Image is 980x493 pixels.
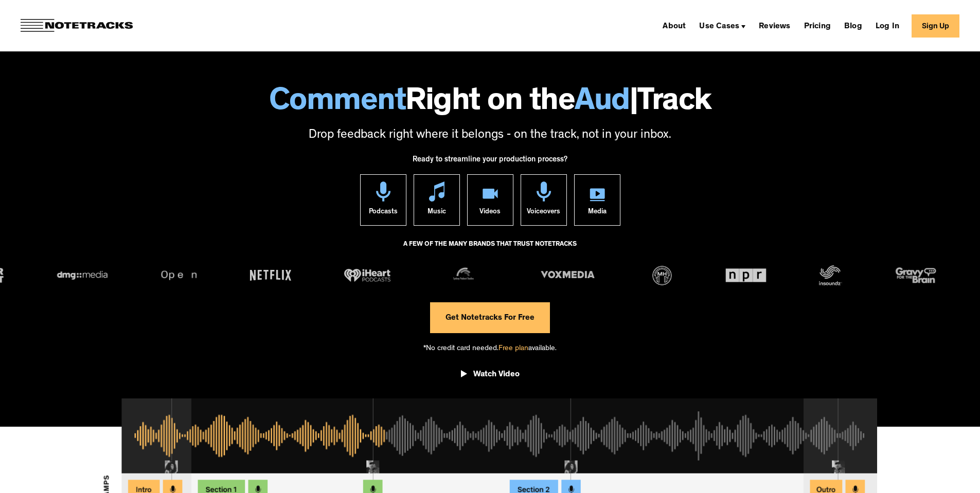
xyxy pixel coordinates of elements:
a: Media [574,174,620,226]
h1: Right on the Track [10,87,970,119]
div: Music [427,202,446,225]
div: Use Cases [699,23,739,31]
div: Ready to streamline your production process? [413,150,567,174]
p: Drop feedback right where it belongs - on the track, not in your inbox. [10,127,970,144]
div: Use Cases [695,17,750,34]
div: A FEW OF THE MANY BRANDS THAT TRUST NOTETRACKS [403,236,577,264]
a: Music [414,174,460,226]
a: open lightbox [461,362,520,391]
a: Podcasts [360,174,406,226]
div: Videos [479,202,501,225]
div: Voiceovers [527,202,560,225]
a: About [658,17,690,34]
a: Videos [467,174,513,226]
div: Media [588,202,607,225]
div: Watch Video [473,370,520,380]
div: *No credit card needed. available. [423,333,557,362]
a: Reviews [755,17,794,34]
span: | [630,87,638,119]
a: Blog [840,17,866,34]
div: Podcasts [369,202,398,225]
span: Comment [269,87,406,119]
a: Sign Up [912,14,959,38]
span: Aud [575,87,630,119]
a: Get Notetracks For Free [430,302,550,333]
a: Voiceovers [521,174,567,226]
a: Pricing [800,17,835,34]
span: Free plan [498,345,528,353]
a: Log In [871,17,903,34]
